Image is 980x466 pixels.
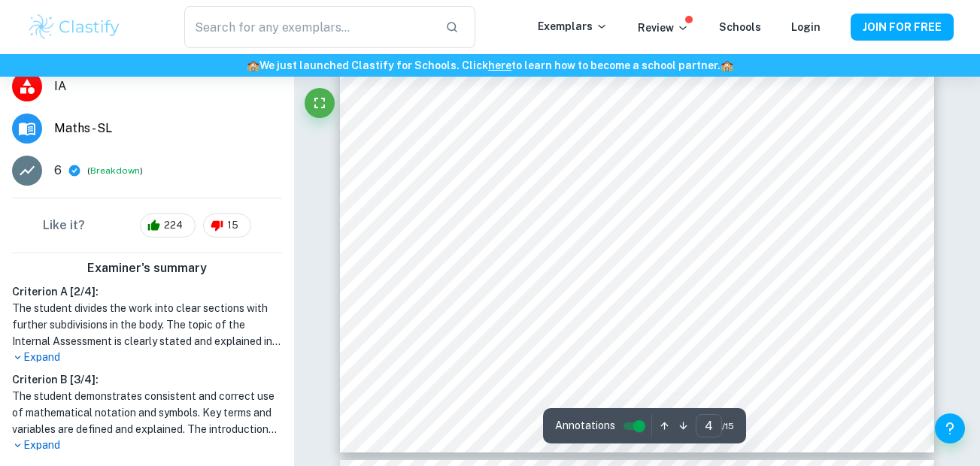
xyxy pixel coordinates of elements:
[140,213,196,238] div: 224
[12,437,282,453] p: Expand
[27,12,123,42] img: Clastify logo
[935,413,965,443] button: Help and Feedback
[722,419,734,433] span: / 15
[12,388,282,437] h1: The student demonstrates consistent and correct use of mathematical notation and symbols. Key ter...
[219,218,247,233] span: 15
[203,213,251,238] div: 15
[638,20,689,36] p: Review
[87,164,143,178] span: ( )
[156,218,191,233] span: 224
[247,59,259,71] span: 🏫
[54,162,62,180] p: 6
[12,300,282,349] h1: The student divides the work into clear sections with further subdivisions in the body. The topic...
[12,283,282,300] h6: Criterion A [ 2 / 4 ]:
[54,77,282,95] span: IA
[555,418,615,434] span: Annotations
[12,371,282,388] h6: Criterion B [ 3 / 4 ]:
[719,21,761,33] a: Schools
[3,57,977,74] h6: We just launched Clastify for Schools. Click to learn how to become a school partner.
[12,349,282,365] p: Expand
[90,164,140,177] button: Breakdown
[43,216,85,235] h6: Like it?
[721,59,733,71] span: 🏫
[184,6,432,48] input: Search for any exemplars...
[54,120,282,138] span: Maths - SL
[538,18,608,35] p: Exemplars
[305,88,335,118] button: Fullscreen
[851,14,954,41] button: JOIN FOR FREE
[791,21,821,33] a: Login
[488,59,511,71] a: here
[6,259,288,277] h6: Examiner's summary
